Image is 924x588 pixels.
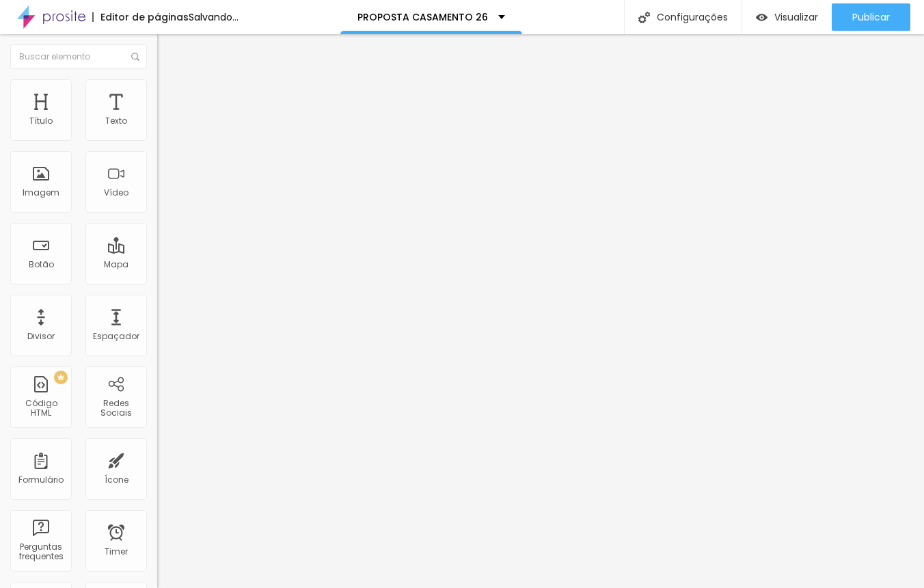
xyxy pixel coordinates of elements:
[14,399,68,418] div: Código HTML
[29,260,54,269] div: Botão
[157,34,924,588] iframe: Editor
[638,12,650,23] img: Icone
[104,260,128,269] div: Mapa
[29,116,53,126] div: Título
[131,53,139,61] img: Icone
[10,44,147,69] input: Buscar elemento
[105,475,128,485] div: Ícone
[105,547,128,557] div: Timer
[742,3,832,31] button: Visualizar
[104,188,128,198] div: Vídeo
[92,12,189,22] div: Editor de páginas
[189,12,239,22] div: Salvando...
[105,116,127,126] div: Texto
[23,188,59,198] div: Imagem
[357,12,488,22] p: PROPOSTA CASAMENTO 26
[14,542,68,562] div: Perguntas frequentes
[852,12,890,23] span: Publicar
[774,12,818,23] span: Visualizar
[27,332,55,341] div: Divisor
[756,12,767,23] img: view-1.svg
[89,399,143,418] div: Redes Sociais
[18,475,64,485] div: Formulário
[832,3,910,31] button: Publicar
[93,332,139,341] div: Espaçador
